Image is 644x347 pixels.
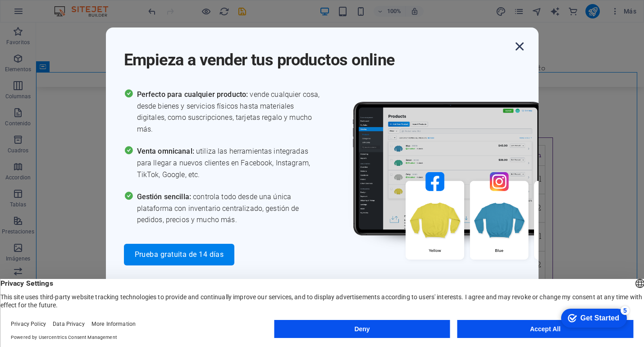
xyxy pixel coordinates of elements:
span: utiliza las herramientas integradas para llegar a nuevos clientes en Facebook, Instagram, TikTok,... [137,146,322,180]
span: Prueba gratuita de 14 días [135,251,224,258]
span: Gestión sencilla: [137,192,193,201]
h1: Empieza a vender tus productos online [124,38,512,71]
span: controla todo desde una única plataforma con inventario centralizado, gestión de pedidos, precios... [137,191,322,226]
span: Perfecto para cualquier producto: [137,90,250,99]
span: +1-123-456-7890 [483,283,540,292]
div: 5 [67,2,76,11]
img: promo_image.png [338,89,608,286]
div: Get Started 5 items remaining, 0% complete [7,5,73,23]
div: Get Started [27,10,65,18]
span: Venta omnicanal: [137,147,196,155]
button: Prueba gratuita de 14 días [124,244,235,265]
span: vende cualquier cosa, desde bienes y servicios físicos hasta materiales digitales, como suscripci... [137,89,322,135]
